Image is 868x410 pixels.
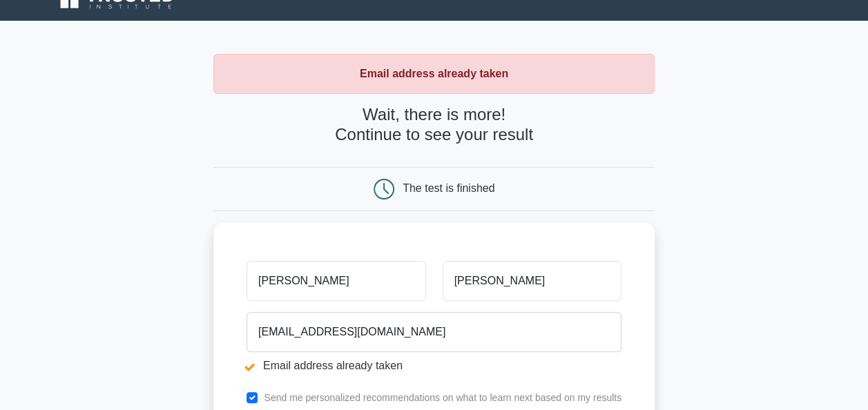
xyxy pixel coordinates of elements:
input: First name [247,261,425,301]
li: Email address already taken [247,358,621,374]
h4: Wait, there is more! Continue to see your result [213,105,655,145]
input: Email [247,312,621,352]
label: Send me personalized recommendations on what to learn next based on my results [264,392,621,403]
input: Last name [443,261,621,301]
div: The test is finished [403,182,494,194]
strong: Email address already taken [360,68,508,79]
